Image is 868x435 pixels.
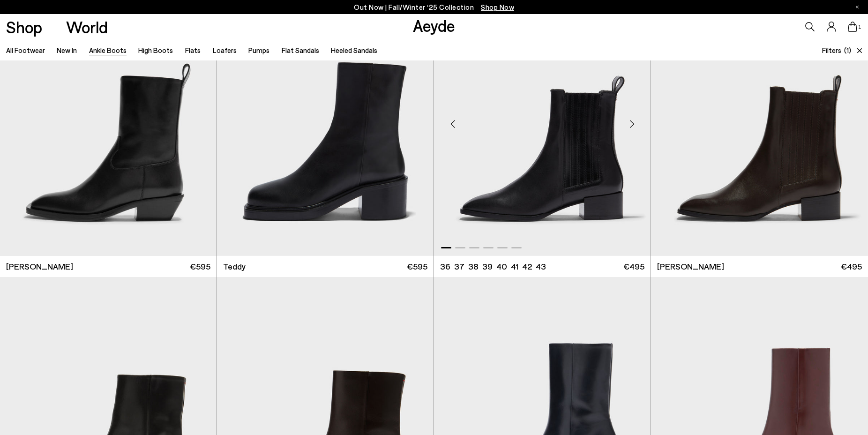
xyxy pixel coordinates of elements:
[440,261,450,272] li: 36
[482,261,493,272] li: 39
[282,46,319,54] a: Flat Sandals
[138,46,173,54] a: High Boots
[657,261,724,272] span: [PERSON_NAME]
[248,46,269,54] a: Pumps
[496,261,507,272] li: 40
[439,110,467,138] div: Previous slide
[213,46,237,54] a: Loafers
[536,261,546,272] li: 43
[6,261,73,272] span: [PERSON_NAME]
[511,261,518,272] li: 41
[57,46,77,54] a: New In
[623,261,644,272] span: €495
[217,256,434,277] a: Teddy €595
[6,46,45,54] a: All Footwear
[413,15,455,35] a: Aeyde
[6,19,42,35] a: Shop
[857,24,862,30] span: 1
[822,46,841,54] span: Filters
[223,261,246,272] span: Teddy
[618,110,646,138] div: Next slide
[522,261,532,272] li: 42
[354,1,514,13] p: Out Now | Fall/Winter ‘25 Collection
[468,261,479,272] li: 38
[89,46,127,54] a: Ankle Boots
[331,46,377,54] a: Heeled Sandals
[440,261,543,272] ul: variant
[841,261,862,272] span: €495
[844,45,851,56] span: (1)
[454,261,464,272] li: 37
[434,256,651,277] a: 36 37 38 39 40 41 42 43 €495
[848,22,857,32] a: 1
[190,261,210,272] span: €595
[185,46,201,54] a: Flats
[66,19,108,35] a: World
[407,261,427,272] span: €595
[481,3,514,11] span: Navigate to /collections/new-in
[651,256,868,277] a: [PERSON_NAME] €495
